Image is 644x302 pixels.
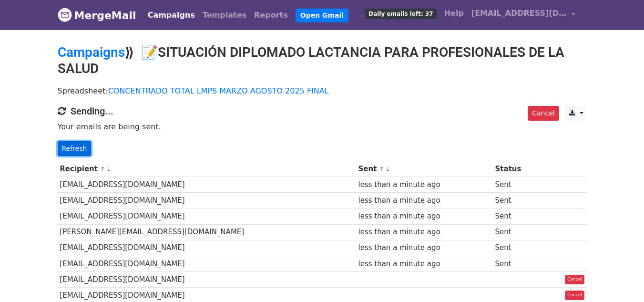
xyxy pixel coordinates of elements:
a: Cancel [565,275,584,284]
td: Sent [493,224,542,240]
p: Spreadsheet: [58,86,587,96]
a: Campaigns [144,6,199,25]
a: Templates [199,6,250,25]
th: Status [493,161,542,177]
a: Daily emails left: 37 [361,4,440,23]
th: Recipient [58,161,356,177]
a: Campaigns [58,44,125,60]
td: [EMAIL_ADDRESS][DOMAIN_NAME] [58,256,356,271]
td: [EMAIL_ADDRESS][DOMAIN_NAME] [58,240,356,256]
a: Help [440,4,468,23]
div: Widget de chat [596,256,644,302]
td: [EMAIL_ADDRESS][DOMAIN_NAME] [58,193,356,208]
a: CONCENTRADO TOTAL LMPS MARZO AGOSTO 2025 FINAL [108,86,329,95]
a: Cancel [528,106,559,121]
a: MergeMail [58,5,136,25]
a: Reports [250,6,292,25]
td: [EMAIL_ADDRESS][DOMAIN_NAME] [58,177,356,193]
div: less than a minute ago [358,211,490,222]
a: Cancel [565,291,584,300]
img: MergeMail logo [58,8,72,22]
td: [EMAIL_ADDRESS][DOMAIN_NAME] [58,271,356,287]
th: Sent [356,161,493,177]
a: ↓ [385,166,390,173]
td: Sent [493,256,542,271]
td: Sent [493,240,542,256]
a: ↑ [100,166,105,173]
p: Your emails are being sent. [58,122,587,132]
span: [EMAIL_ADDRESS][DOMAIN_NAME] [471,8,567,19]
h4: Sending... [58,105,587,117]
td: [PERSON_NAME][EMAIL_ADDRESS][DOMAIN_NAME] [58,224,356,240]
div: less than a minute ago [358,242,490,253]
div: less than a minute ago [358,195,490,206]
a: ↓ [106,166,112,173]
a: Refresh [58,141,92,156]
td: [EMAIL_ADDRESS][DOMAIN_NAME] [58,208,356,224]
h2: ⟫ 📝SITUACIÓN DIPLOMADO LACTANCIA PARA PROFESIONALES DE LA SALUD [58,44,587,76]
td: Sent [493,193,542,208]
div: less than a minute ago [358,259,490,270]
div: less than a minute ago [358,227,490,238]
iframe: Chat Widget [596,256,644,302]
a: Open Gmail [296,9,348,22]
div: less than a minute ago [358,179,490,190]
a: [EMAIL_ADDRESS][DOMAIN_NAME] [468,4,579,26]
td: Sent [493,177,542,193]
span: Daily emails left: 37 [365,9,436,19]
td: Sent [493,208,542,224]
a: ↑ [379,166,385,173]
